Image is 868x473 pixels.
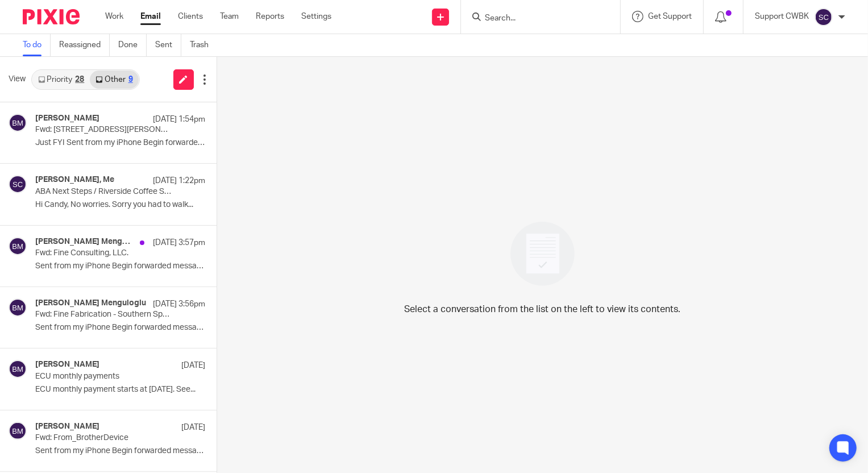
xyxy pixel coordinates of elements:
[35,125,171,135] p: Fwd: [STREET_ADDRESS][PERSON_NAME], LLC to FLATS AT [PERSON_NAME] HOLDINGS, LLC [STREET_ADDRESS][...
[105,11,123,22] a: Work
[35,298,146,308] h4: [PERSON_NAME] Menguloglu
[35,200,205,210] p: Hi Candy, No worries. Sorry you had to walk...
[9,175,27,193] img: svg%3E
[35,433,171,443] p: Fwd: From_BrotherDevice
[153,298,205,310] p: [DATE] 3:56pm
[256,11,284,22] a: Reports
[153,237,205,248] p: [DATE] 3:57pm
[118,34,147,56] a: Done
[9,114,27,132] img: svg%3E
[181,422,205,433] p: [DATE]
[190,34,217,56] a: Trash
[220,11,239,22] a: Team
[35,422,99,431] h4: [PERSON_NAME]
[32,70,90,89] a: Priority28
[815,8,833,26] img: svg%3E
[153,175,205,186] p: [DATE] 1:22pm
[35,237,134,247] h4: [PERSON_NAME] Menguloglu
[9,73,26,85] span: View
[140,11,161,22] a: Email
[9,298,27,317] img: svg%3E
[181,360,205,371] p: [DATE]
[484,14,586,24] input: Search
[59,34,110,56] a: Reassigned
[35,175,114,185] h4: [PERSON_NAME], Me
[23,9,80,24] img: Pixie
[648,13,692,20] span: Get Support
[128,76,133,84] div: 9
[35,310,171,320] p: Fwd: Fine Fabrication - Southern Sportz Store sign Design Revisions 1
[35,323,205,333] p: Sent from my iPhone Begin forwarded message: ...
[301,11,331,22] a: Settings
[404,302,680,316] p: Select a conversation from the list on the left to view its contents.
[178,11,203,22] a: Clients
[155,34,181,56] a: Sent
[9,360,27,378] img: svg%3E
[35,114,99,123] h4: [PERSON_NAME]
[153,114,205,125] p: [DATE] 1:54pm
[35,360,99,370] h4: [PERSON_NAME]
[503,214,582,293] img: image
[35,446,205,456] p: Sent from my iPhone Begin forwarded message: ...
[35,138,205,148] p: Just FYI Sent from my iPhone Begin forwarded...
[755,11,809,22] p: Support CWBK
[90,70,138,89] a: Other9
[35,262,205,271] p: Sent from my iPhone Begin forwarded message: ...
[9,237,27,255] img: svg%3E
[35,372,171,381] p: ECU monthly payments
[35,187,171,197] p: ABA Next Steps / Riverside Coffee Shop Invoices
[23,34,51,56] a: To do
[35,248,171,258] p: Fwd: Fine Consulting, LLC.
[9,422,27,440] img: svg%3E
[35,385,205,395] p: ECU monthly payment starts at [DATE]. See...
[75,76,84,84] div: 28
